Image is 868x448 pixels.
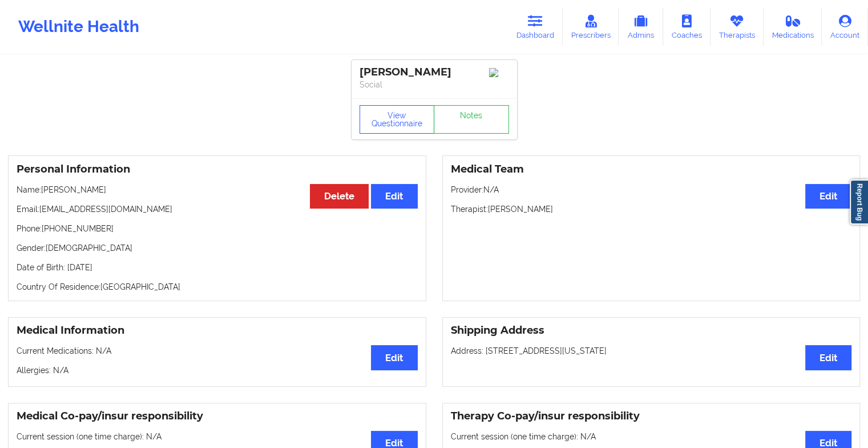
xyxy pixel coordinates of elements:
[489,68,509,77] img: Image%2Fplaceholer-image.png
[360,105,435,134] button: View Questionnaire
[434,105,509,134] a: Notes
[17,242,418,254] p: Gender: [DEMOGRAPHIC_DATA]
[17,281,418,293] p: Country Of Residence: [GEOGRAPHIC_DATA]
[371,184,417,209] button: Edit
[508,8,563,46] a: Dashboard
[371,345,417,370] button: Edit
[663,8,710,46] a: Coaches
[360,79,509,90] p: Social
[451,431,852,442] p: Current session (one time charge): N/A
[310,184,369,209] button: Delete
[451,410,852,423] h3: Therapy Co-pay/insur responsibility
[805,345,851,370] button: Edit
[451,203,852,215] p: Therapist: [PERSON_NAME]
[710,8,764,46] a: Therapists
[451,324,852,337] h3: Shipping Address
[17,262,418,273] p: Date of Birth: [DATE]
[805,184,851,209] button: Edit
[17,431,418,442] p: Current session (one time charge): N/A
[17,203,418,215] p: Email: [EMAIL_ADDRESS][DOMAIN_NAME]
[360,66,509,79] div: [PERSON_NAME]
[17,365,418,376] p: Allergies: N/A
[17,324,418,337] h3: Medical Information
[451,345,852,357] p: Address: [STREET_ADDRESS][US_STATE]
[17,184,418,195] p: Name: [PERSON_NAME]
[764,8,822,46] a: Medications
[451,163,852,176] h3: Medical Team
[17,345,418,357] p: Current Medications: N/A
[17,223,418,234] p: Phone: [PHONE_NUMBER]
[822,8,868,46] a: Account
[17,163,418,176] h3: Personal Information
[850,179,868,225] a: Report Bug
[619,8,663,46] a: Admins
[563,8,619,46] a: Prescribers
[17,410,418,423] h3: Medical Co-pay/insur responsibility
[451,184,852,195] p: Provider: N/A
